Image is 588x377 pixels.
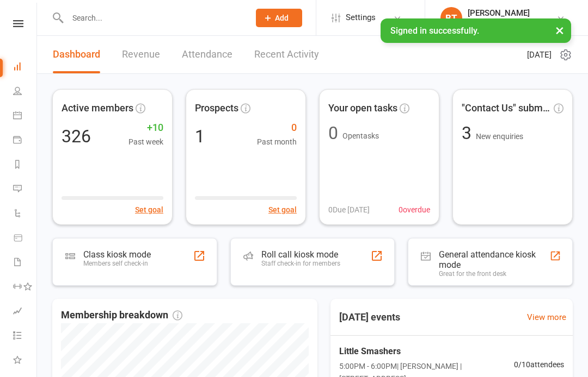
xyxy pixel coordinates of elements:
span: Signed in successfully. [390,26,479,36]
span: Past month [257,136,297,148]
span: "Contact Us" submissions [462,100,552,116]
a: Dashboard [53,36,100,73]
div: General attendance kiosk mode [439,249,549,270]
span: [DATE] [527,48,552,61]
span: Membership breakdown [61,307,182,323]
span: 0 Due [DATE] [328,204,370,216]
div: Great for the front desk [439,270,549,278]
a: Payments [13,129,38,153]
a: Product Sales [13,227,38,251]
div: [PERSON_NAME] [468,8,534,18]
a: Revenue [122,36,160,73]
button: × [550,18,569,42]
div: Roll call kiosk mode [261,249,340,260]
span: Prospects [195,100,238,116]
a: Dashboard [13,55,38,80]
div: 1 [195,128,205,145]
span: New enquiries [476,132,523,141]
span: Open tasks [342,131,379,140]
div: Staff check-in for members [261,260,340,267]
div: Class kiosk mode [83,249,151,260]
a: Reports [13,153,38,178]
div: 326 [62,128,91,145]
div: Members self check-in [83,260,151,267]
span: Add [275,14,289,22]
span: Past week [128,136,163,148]
span: Active members [62,100,133,116]
button: Set goal [268,204,297,216]
span: 0 / 10 attendees [514,359,564,370]
span: Settings [346,5,376,30]
a: Calendar [13,104,38,129]
a: People [13,80,38,104]
span: 0 [257,120,297,136]
a: Assessments [13,300,38,324]
span: Little Smashers [339,344,514,359]
a: What's New [13,349,38,373]
a: Recent Activity [254,36,319,73]
a: Attendance [182,36,232,73]
span: Your open tasks [328,100,397,116]
button: Set goal [135,204,163,216]
div: BT [440,7,462,29]
div: Cypress Badminton [468,18,534,28]
span: 3 [462,123,476,143]
span: +10 [128,120,163,136]
button: Add [256,9,302,27]
div: 0 [328,124,338,142]
input: Search... [64,10,242,26]
a: View more [527,311,566,324]
span: 0 overdue [399,204,430,216]
h3: [DATE] events [330,307,409,327]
